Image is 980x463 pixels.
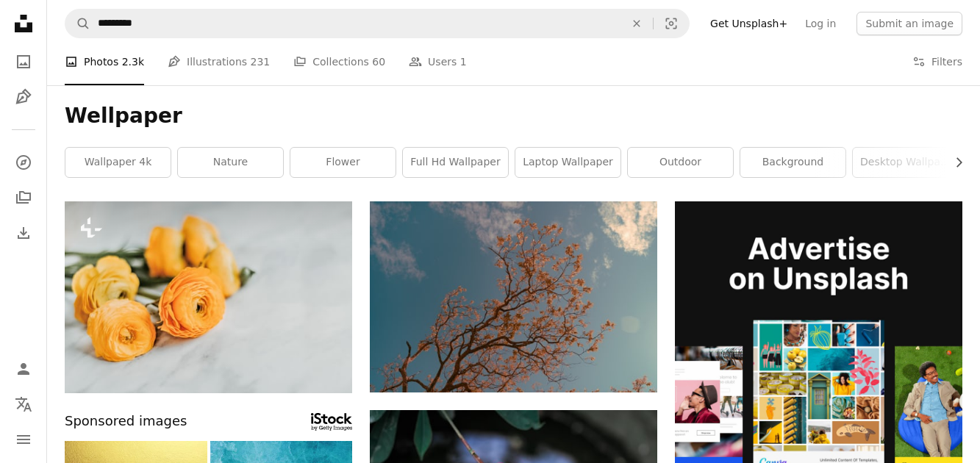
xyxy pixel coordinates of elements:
a: full hd wallpaper [403,148,508,177]
button: scroll list to the right [945,148,962,177]
a: Users 1 [409,38,467,85]
a: Photos [9,47,38,76]
a: desktop wallpaper [853,148,958,177]
a: Download History [9,218,38,248]
a: Log in / Sign up [9,354,38,384]
img: the branches of a tree against a blue sky [370,201,657,392]
span: 60 [372,54,385,70]
a: the branches of a tree against a blue sky [370,290,657,304]
span: 231 [251,54,271,70]
span: 1 [460,54,467,70]
button: Clear [620,10,653,37]
button: Language [9,390,38,419]
a: Log in [796,12,845,35]
a: Collections 60 [293,38,385,85]
a: nature [178,148,283,177]
form: Find visuals sitewide [65,9,690,38]
button: Filters [912,38,962,85]
img: a bunch of orange flowers sitting on top of a white table [65,201,352,393]
a: Collections [9,183,38,212]
a: background [740,148,845,177]
a: Illustrations [9,82,38,112]
a: flower [290,148,396,177]
a: Illustrations 231 [168,38,270,85]
a: Home — Unsplash [9,9,38,41]
button: Search Unsplash [65,10,90,37]
span: Sponsored images [65,411,187,432]
button: Submit an image [856,12,962,35]
button: Visual search [654,10,689,37]
a: a bunch of orange flowers sitting on top of a white table [65,290,352,304]
button: Menu [9,425,38,454]
a: wallpaper 4k [65,148,171,177]
h1: Wellpaper [65,103,962,129]
a: Get Unsplash+ [701,12,796,35]
a: laptop wallpaper [515,148,620,177]
a: outdoor [628,148,733,177]
a: Explore [9,148,38,177]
